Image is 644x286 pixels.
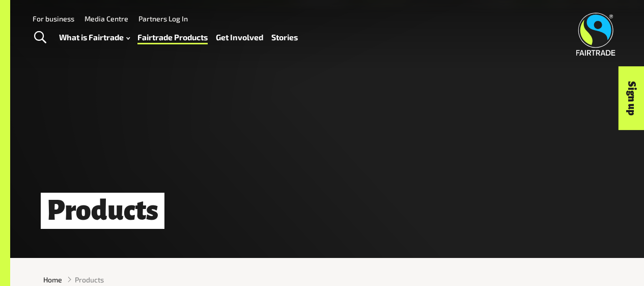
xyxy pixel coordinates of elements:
[271,30,298,44] a: Stories
[85,14,128,23] a: Media Centre
[75,274,104,285] span: Products
[43,274,62,285] a: Home
[576,13,615,56] img: Fairtrade Australia New Zealand logo
[137,30,208,44] a: Fairtrade Products
[59,30,130,44] a: What is Fairtrade
[41,193,164,229] h1: Products
[33,14,74,23] a: For business
[27,25,52,50] a: Toggle Search
[138,14,188,23] a: Partners Log In
[216,30,263,44] a: Get Involved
